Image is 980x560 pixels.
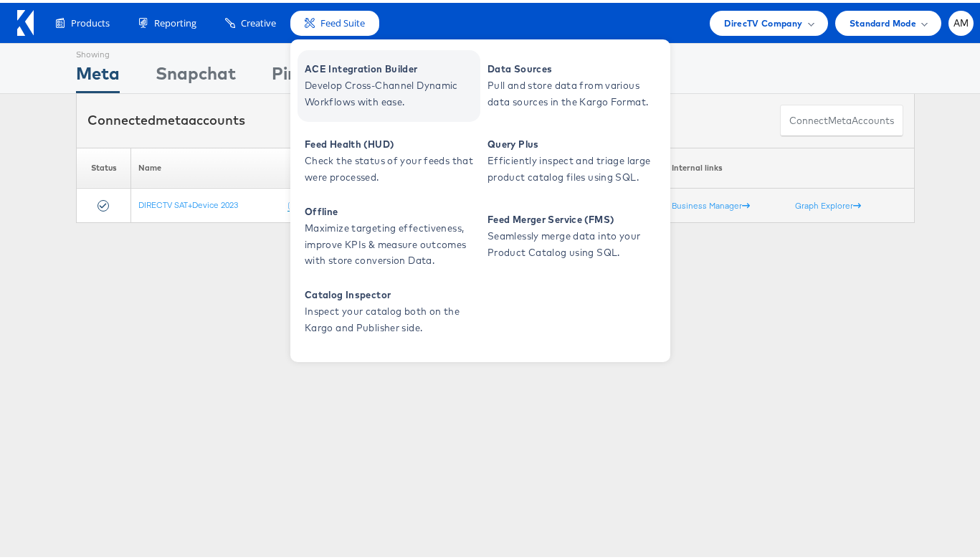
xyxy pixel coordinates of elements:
span: ACE Integration Builder [305,58,477,75]
a: Feed Merger Service (FMS) Seamlessly merge data into your Product Catalog using SQL. [480,198,663,270]
div: Meta [76,58,120,90]
span: AM [953,16,969,25]
a: Graph Explorer [795,197,861,208]
span: Feed Merger Service (FMS) [487,209,660,225]
a: Query Plus Efficiently inspect and triage large product catalog files using SQL. [480,123,663,194]
span: Standard Mode [850,13,916,28]
span: Check the status of your feeds that were processed. [305,150,477,183]
th: Status [77,145,131,186]
span: Reporting [154,14,196,27]
div: Pinterest [272,58,348,90]
a: Business Manager [672,197,750,208]
a: Feed Health (HUD) Check the status of your feeds that were processed. [298,123,480,194]
span: Develop Cross-Channel Dynamic Workflows with ease. [305,75,477,108]
span: Maximize targeting effectiveness, improve KPIs & measure outcomes with store conversion Data. [305,217,477,266]
button: ConnectmetaAccounts [780,102,903,134]
span: Products [71,14,110,27]
a: Data Sources Pull and store data from various data sources in the Kargo Format. [480,47,663,119]
th: Name [131,145,329,186]
span: Inspect your catalog both on the Kargo and Publisher side. [305,300,477,333]
span: Pull and store data from various data sources in the Kargo Format. [487,75,660,108]
a: ACE Integration Builder Develop Cross-Channel Dynamic Workflows with ease. [298,47,480,119]
span: Creative [241,14,276,27]
span: Offline [305,201,477,217]
span: Feed Health (HUD) [305,133,477,150]
div: Connected accounts [87,108,245,127]
a: (rename) [287,196,321,209]
span: Catalog Inspector [305,284,477,300]
span: Query Plus [487,133,660,150]
span: meta [156,109,189,125]
span: Feed Suite [320,14,365,27]
div: Snapchat [156,58,236,90]
span: meta [828,111,852,125]
span: Data Sources [487,58,660,75]
a: DIRECTV SAT+Device 2023 [138,196,238,207]
span: Efficiently inspect and triage large product catalog files using SQL. [487,150,660,183]
a: Catalog Inspector Inspect your catalog both on the Kargo and Publisher side. [298,273,480,345]
span: Seamlessly merge data into your Product Catalog using SQL. [487,225,660,258]
span: DirecTV Company [724,13,802,28]
div: Showing [76,41,120,58]
a: Offline Maximize targeting effectiveness, improve KPIs & measure outcomes with store conversion D... [298,198,480,270]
